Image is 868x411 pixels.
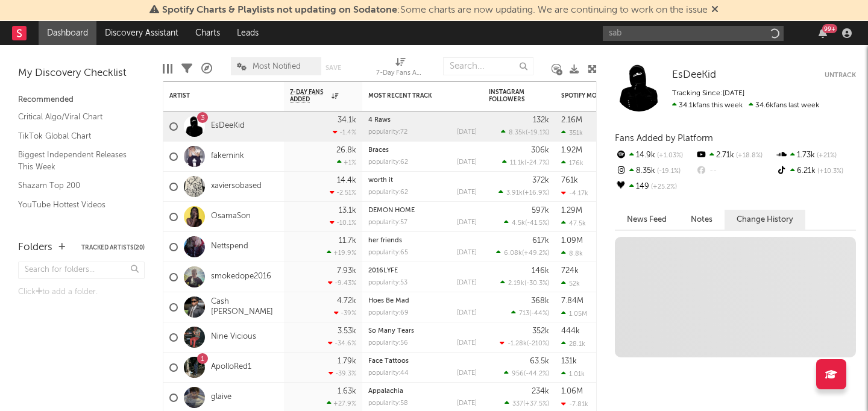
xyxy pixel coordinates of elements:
[327,249,356,257] div: +19.9 %
[368,219,407,226] div: popularity: 57
[457,370,477,377] div: [DATE]
[181,51,192,86] div: Filters
[290,89,329,103] span: 7-Day Fans Added
[457,249,477,256] div: [DATE]
[211,242,248,252] a: Nettspend
[368,177,477,184] div: worth it
[776,163,856,179] div: 6.21k
[18,66,145,81] div: My Discovery Checklist
[330,219,356,227] div: -10.1 %
[725,210,805,230] button: Change History
[506,190,523,196] span: 3.91k
[211,392,231,403] a: glaive
[672,90,744,97] span: Tracking Since: [DATE]
[615,179,695,195] div: 149
[368,117,477,124] div: 4 Raws
[201,51,212,86] div: A&R Pipeline
[334,309,356,317] div: -39 %
[561,92,652,99] div: Spotify Monthly Listeners
[512,220,525,227] span: 4.5k
[18,217,133,230] a: Apple Top 200
[368,310,409,316] div: popularity: 69
[561,207,582,215] div: 1.29M
[81,245,145,251] button: Tracked Artists(20)
[368,388,477,395] div: Appalachia
[532,387,549,395] div: 234k
[526,160,547,166] span: -24.7 %
[561,159,583,167] div: 176k
[561,116,582,124] div: 2.16M
[504,250,522,257] span: 6.08k
[561,340,585,348] div: 28.1k
[695,163,775,179] div: --
[561,387,583,395] div: 1.06M
[815,152,837,159] span: +21 %
[18,93,145,107] div: Recommended
[368,147,477,154] div: Braces
[561,189,588,197] div: -4.17k
[825,69,856,81] button: Untrack
[526,280,547,287] span: -30.3 %
[649,184,677,190] span: +25.2 %
[211,121,245,131] a: EsDeeKid
[561,280,580,287] div: 52k
[504,219,549,227] div: ( )
[337,158,356,166] div: +1 %
[457,280,477,286] div: [DATE]
[504,369,549,377] div: ( )
[561,237,583,245] div: 1.09M
[524,250,547,257] span: +49.2 %
[816,168,843,175] span: +10.3 %
[508,280,524,287] span: 2.19k
[18,262,145,279] input: Search for folders...
[561,129,583,137] div: 351k
[339,237,356,245] div: 11.7k
[211,297,278,318] a: Cash [PERSON_NAME]
[163,51,172,86] div: Edit Columns
[561,327,580,335] div: 444k
[368,370,409,377] div: popularity: 44
[561,249,583,257] div: 8.8k
[561,400,588,408] div: -7.81k
[822,24,837,33] div: 99 +
[162,5,708,15] span: : Some charts are now updating. We are continuing to work on the issue
[187,21,228,45] a: Charts
[211,151,244,162] a: fakemink
[368,280,407,286] div: popularity: 53
[333,128,356,136] div: -1.4 %
[368,189,408,196] div: popularity: 62
[500,339,549,347] div: ( )
[336,146,356,154] div: 26.8k
[512,371,524,377] span: 956
[368,388,403,395] a: Appalachia
[525,401,547,407] span: +37.5 %
[337,177,356,184] div: 14.4k
[376,66,424,81] div: 7-Day Fans Added (7-Day Fans Added)
[511,309,549,317] div: ( )
[561,310,587,318] div: 1.05M
[501,128,549,136] div: ( )
[228,21,267,45] a: Leads
[368,92,459,99] div: Most Recent Track
[561,357,577,365] div: 131k
[337,267,356,275] div: 7.93k
[508,340,527,347] span: -1.28k
[18,240,52,255] div: Folders
[672,70,716,80] span: EsDeeKid
[509,130,526,136] span: 8.35k
[368,249,408,256] div: popularity: 65
[672,102,743,109] span: 34.1k fans this week
[672,69,716,81] a: EsDeeKid
[368,177,393,184] a: worth it
[502,158,549,166] div: ( )
[368,358,409,365] a: Face Tattoos
[338,327,356,335] div: 3.53k
[327,400,356,407] div: +27.9 %
[457,310,477,316] div: [DATE]
[527,130,547,136] span: -19.1 %
[776,148,856,163] div: 1.73k
[524,190,547,196] span: +16.9 %
[368,237,477,244] div: her friends
[457,219,477,226] div: [DATE]
[655,152,683,159] span: +1.03 %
